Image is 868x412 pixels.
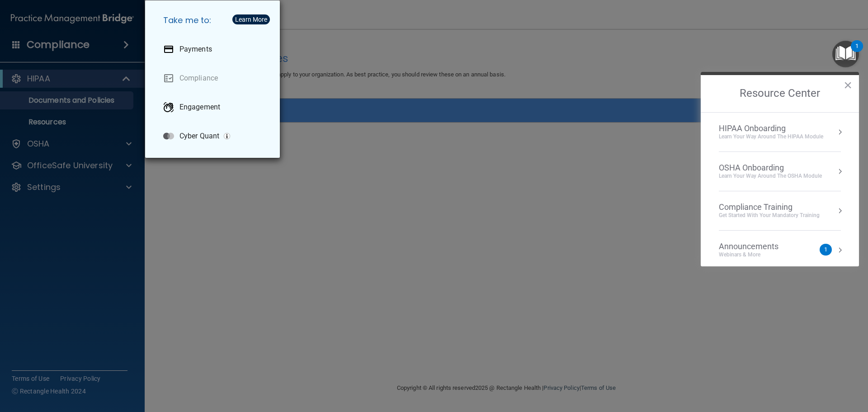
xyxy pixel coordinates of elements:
[832,41,859,67] button: Open Resource Center, 1 new notification
[712,348,857,384] iframe: Drift Widget Chat Controller
[179,103,220,112] p: Engagement
[232,14,270,24] button: Learn More
[179,132,219,141] p: Cyber Quant
[719,202,820,212] div: Compliance Training
[701,75,859,112] h2: Resource Center
[701,72,859,266] div: Resource Center
[719,251,797,259] div: Webinars & More
[719,212,820,219] div: Get Started with your mandatory training
[235,16,267,23] div: Learn More
[156,95,273,120] a: Engagement
[844,78,852,92] button: Close
[719,163,822,173] div: OSHA Onboarding
[855,46,859,58] div: 1
[719,133,823,141] div: Learn Your Way around the HIPAA module
[156,37,273,62] a: Payments
[156,123,273,149] a: Cyber Quant
[719,242,797,251] div: Announcements
[179,45,212,54] p: Payments
[156,66,273,91] a: Compliance
[156,8,273,33] h5: Take me to:
[719,123,823,133] div: HIPAA Onboarding
[719,172,822,180] div: Learn your way around the OSHA module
